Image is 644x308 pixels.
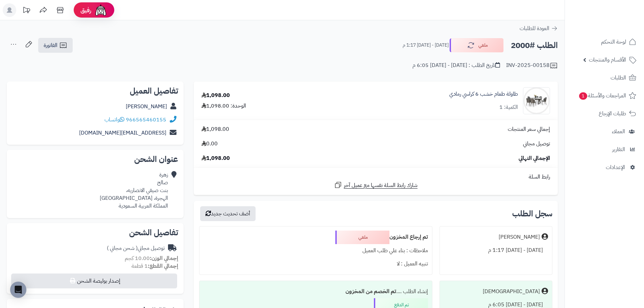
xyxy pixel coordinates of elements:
[201,102,246,110] div: الوحدة: 1,098.00
[508,125,550,133] span: إجمالي سعر المنتجات
[483,288,540,295] div: [DEMOGRAPHIC_DATA]
[204,257,428,270] div: تنبيه العميل : لا
[12,155,178,163] h2: عنوان الشحن
[519,155,550,162] span: الإجمالي النهائي
[204,285,428,298] div: إنشاء الطلب ....
[523,140,550,148] span: توصيل مجاني
[512,210,552,218] h3: سجل الطلب
[79,129,166,137] a: [EMAIL_ADDRESS][DOMAIN_NAME]
[520,24,549,32] span: العودة للطلبات
[389,233,428,241] b: تم إرجاع المخزون
[12,229,178,237] h2: تفاصيل الشحن
[150,254,178,262] strong: إجمالي الوزن:
[125,254,178,262] small: 10.00 كجم
[569,105,640,122] a: طلبات الإرجاع
[412,62,500,69] div: تاريخ الطلب : [DATE] - [DATE] 6:05 م
[499,233,540,241] div: [PERSON_NAME]
[18,3,35,19] a: تحديثات المنصة
[10,282,26,298] div: Open Intercom Messenger
[579,92,588,100] span: 1
[403,42,449,49] small: [DATE] - [DATE] 1:17 م
[107,244,165,252] div: توصيل مجاني
[11,274,177,288] button: إصدار بوليصة الشحن
[100,171,168,210] div: زهرة صالح بنت صيفي الانصاريه، الهجرة، [GEOGRAPHIC_DATA] المملكة العربية السعودية
[12,87,178,95] h2: تفاصيل العميل
[520,24,558,32] a: العودة للطلبات
[80,6,91,14] span: رفيق
[589,55,626,65] span: الأقسام والمنتجات
[569,123,640,140] a: العملاء
[606,163,625,172] span: الإعدادات
[345,287,396,295] b: تم الخصم من المخزون
[569,34,640,50] a: لوحة التحكم
[201,125,229,133] span: 1,098.00
[569,159,640,175] a: الإعدادات
[126,116,166,124] a: 966565460155
[598,16,638,30] img: logo-2.png
[511,39,558,52] h2: الطلب #2000
[201,140,218,148] span: 0.00
[523,87,550,114] img: 1752476223-1752307748987-110123010245-1000x1000-90x90.jpg
[599,109,626,118] span: طلبات الإرجاع
[335,231,389,244] div: ملغي
[450,38,504,52] button: ملغي
[132,262,178,270] small: 1 قطعة
[204,244,428,257] div: ملاحظات : بناء علي طلب العميل
[444,244,548,257] div: [DATE] - [DATE] 1:17 م
[612,145,625,154] span: التقارير
[201,92,230,99] div: 1,098.00
[611,73,626,82] span: الطلبات
[612,127,625,136] span: العملاء
[196,173,555,181] div: رابط السلة
[499,103,518,111] div: الكمية: 1
[104,116,124,124] a: واتساب
[334,181,418,189] a: شارك رابط السلة نفسها مع عميل آخر
[569,88,640,104] a: المراجعات والأسئلة1
[506,62,558,70] div: INV-2025-00158
[44,41,57,49] span: الفاتورة
[148,262,178,270] strong: إجمالي القطع:
[107,244,138,252] span: ( شحن مجاني )
[94,3,108,17] img: ai-face.png
[126,102,167,111] a: [PERSON_NAME]
[449,90,518,98] a: طاولة طعام خشب 6 كراسي رمادي
[569,70,640,86] a: الطلبات
[38,38,73,53] a: الفاتورة
[200,206,256,221] button: أضف تحديث جديد
[578,91,626,100] span: المراجعات والأسئلة
[569,141,640,158] a: التقارير
[201,155,230,162] span: 1,098.00
[601,37,626,47] span: لوحة التحكم
[344,182,418,189] span: شارك رابط السلة نفسها مع عميل آخر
